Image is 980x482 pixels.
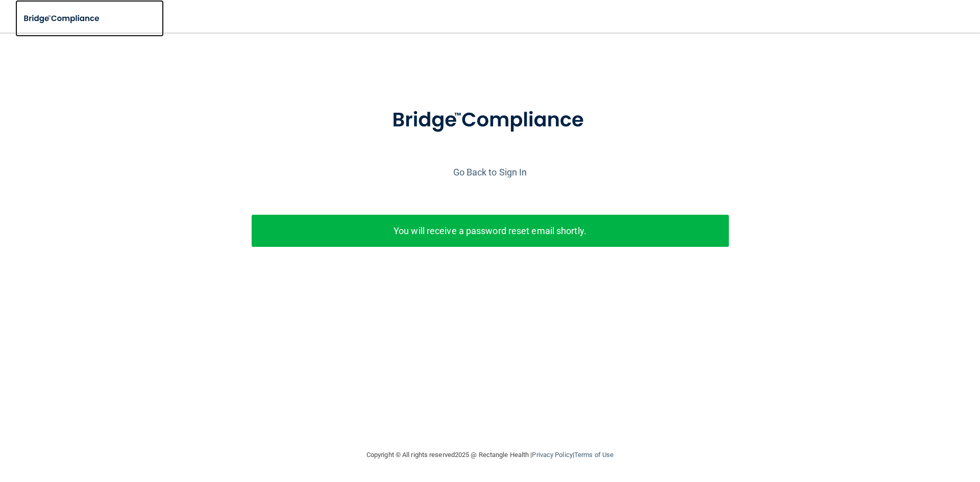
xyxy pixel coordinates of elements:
img: bridge_compliance_login_screen.278c3ca4.svg [15,8,109,29]
p: You will receive a password reset email shortly. [259,222,721,239]
a: Terms of Use [574,451,614,459]
a: Go Back to Sign In [453,167,527,177]
div: Copyright © All rights reserved 2025 @ Rectangle Health | | [304,439,676,471]
a: Privacy Policy [532,451,572,459]
img: bridge_compliance_login_screen.278c3ca4.svg [371,94,609,147]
